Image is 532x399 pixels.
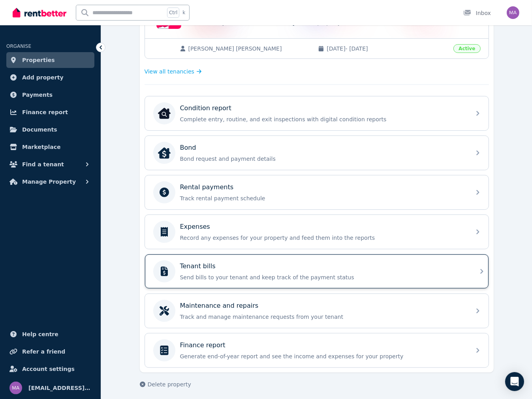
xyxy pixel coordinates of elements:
p: Generate end-of-year report and see the income and expenses for your property [180,352,466,360]
span: Help centre [22,329,58,339]
span: View all tenancies [145,68,194,75]
span: [PERSON_NAME] [PERSON_NAME] [188,45,310,53]
p: Tenant bills [180,262,216,271]
a: Rental paymentsTrack rental payment schedule [145,175,489,209]
p: Track and manage maintenance requests from your tenant [180,313,466,321]
img: maree.likely@bigpond.com [507,6,519,19]
p: Complete entry, routine, and exit inspections with digital condition reports [180,115,466,123]
img: Condition report [158,107,171,120]
div: Open Intercom Messenger [505,372,524,391]
a: Properties [6,52,94,68]
p: Rental payments [180,183,234,192]
p: Condition report [180,104,231,113]
a: BondBondBond request and payment details [145,136,489,170]
span: Find a tenant [22,160,64,169]
p: Track rental payment schedule [180,194,466,202]
span: Refer a friend [22,347,65,356]
span: k [182,9,185,16]
img: Bond [158,147,171,159]
span: [EMAIL_ADDRESS][DOMAIN_NAME] [28,383,91,393]
span: [DATE] - [DATE] [327,45,449,53]
span: ORGANISE [6,43,31,49]
button: Manage Property [6,174,94,190]
p: Expenses [180,222,210,231]
a: Refer a friend [6,344,94,359]
img: maree.likely@bigpond.com [9,382,22,394]
span: Documents [22,125,57,134]
a: Finance reportGenerate end-of-year report and see the income and expenses for your property [145,333,489,367]
a: Documents [6,122,94,137]
img: RentBetter [13,7,66,19]
a: Maintenance and repairsTrack and manage maintenance requests from your tenant [145,294,489,328]
span: Finance report [22,107,68,117]
span: Delete property [148,380,191,388]
a: Tenant billsSend bills to your tenant and keep track of the payment status [145,254,489,288]
span: Account settings [22,364,75,374]
p: Send bills to your tenant and keep track of the payment status [180,273,466,281]
div: Inbox [463,9,491,17]
p: Maintenance and repairs [180,301,259,311]
a: View all tenancies [145,68,202,75]
a: Add property [6,70,94,85]
span: Properties [22,55,55,65]
button: Delete property [140,380,191,388]
a: ExpensesRecord any expenses for your property and feed them into the reports [145,215,489,249]
button: Find a tenant [6,156,94,172]
a: Marketplace [6,139,94,155]
p: Record any expenses for your property and feed them into the reports [180,234,466,242]
span: Payments [22,90,53,100]
a: Payments [6,87,94,103]
a: Condition reportCondition reportComplete entry, routine, and exit inspections with digital condit... [145,96,489,130]
a: Finance report [6,104,94,120]
a: Help centre [6,326,94,342]
span: Marketplace [22,142,60,152]
span: Active [453,44,480,53]
p: Bond [180,143,196,152]
a: Account settings [6,361,94,377]
span: Add property [22,73,64,82]
p: Bond request and payment details [180,155,466,163]
p: Finance report [180,341,226,350]
span: Manage Property [22,177,76,186]
span: Ctrl [167,8,179,18]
